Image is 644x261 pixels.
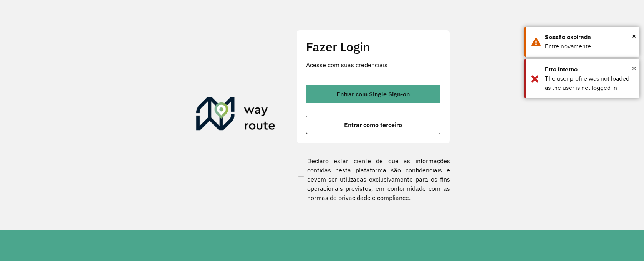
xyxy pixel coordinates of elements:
[196,97,275,134] img: Roteirizador AmbevTech
[632,30,636,42] span: ×
[296,156,450,202] label: Declaro estar ciente de que as informações contidas nesta plataforma são confidenciais e devem se...
[545,42,634,51] div: Entre novamente
[545,74,634,93] div: The user profile was not loaded as the user is not logged in.
[545,65,634,74] div: Erro interno
[306,40,440,54] h2: Fazer Login
[306,116,440,134] button: button
[632,63,636,74] span: ×
[632,63,636,74] button: Close
[545,33,634,42] div: Sessão expirada
[306,60,440,69] p: Acesse com suas credenciais
[336,91,410,97] span: Entrar com Single Sign-on
[344,122,402,128] span: Entrar como terceiro
[306,85,440,103] button: button
[632,30,636,42] button: Close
